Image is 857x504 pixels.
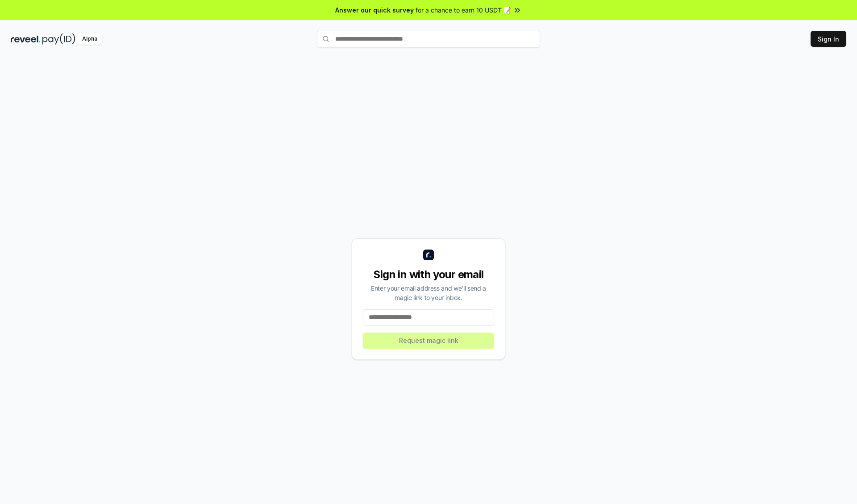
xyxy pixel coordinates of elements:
div: Alpha [77,33,102,45]
div: Sign in with your email [363,267,494,282]
span: for a chance to earn 10 USDT 📝 [416,5,511,15]
span: Answer our quick survey [335,5,414,15]
div: Enter your email address and we’ll send a magic link to your inbox. [363,283,494,302]
img: logo_small [423,250,434,260]
img: reveel_dark [11,33,41,45]
img: pay_id [42,33,75,45]
button: Sign In [811,31,846,47]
